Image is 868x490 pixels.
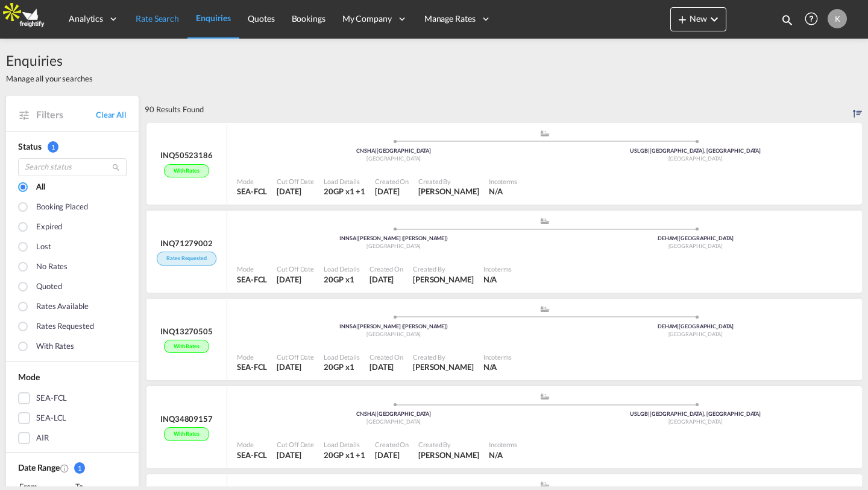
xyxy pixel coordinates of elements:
[370,275,394,284] span: [DATE]
[18,141,41,151] span: Status
[370,362,394,372] span: [DATE]
[324,440,365,449] div: Load Details
[145,96,203,122] div: 90 Results Found
[324,450,365,460] div: 20GP x 1 , 40GP x 1
[237,440,267,449] div: Mode
[418,450,479,460] span: [PERSON_NAME]
[483,361,497,372] div: N/A
[668,243,723,249] span: [GEOGRAPHIC_DATA]
[413,274,474,285] div: Kirk Aranha
[413,362,474,372] span: [PERSON_NAME]
[160,150,213,161] div: INQ50523186
[668,418,723,425] span: [GEOGRAPHIC_DATA]
[375,410,377,417] span: |
[370,352,403,361] div: Created On
[677,235,679,241] span: |
[164,340,209,354] div: With rates
[324,361,360,372] div: 20GP x 1
[853,96,862,122] div: Sort by: Created on
[277,450,314,460] div: 2 Oct 2025
[418,440,479,449] div: Created By
[277,177,314,186] div: Cut Off Date
[375,450,399,460] span: [DATE]
[538,482,552,488] md-icon: assets/icons/custom/ship-fill.svg
[413,361,474,372] div: Kirk Aranha
[413,264,474,273] div: Created By
[413,275,474,284] span: [PERSON_NAME]
[277,275,301,284] span: [DATE]
[18,392,127,404] md-checkbox: SEA-FCL
[6,73,93,84] span: Manage all your searches
[36,108,96,121] span: Filters
[677,323,679,329] span: |
[375,186,409,197] div: 2 Oct 2025
[164,164,209,178] div: With rates
[648,147,650,154] span: |
[375,186,399,196] span: [DATE]
[324,352,360,361] div: Load Details
[413,352,474,361] div: Created By
[483,352,512,361] div: Incoterms
[658,235,734,241] span: DEHAM [GEOGRAPHIC_DATA]
[36,392,67,404] div: SEA-FCL
[375,440,409,449] div: Created On
[356,323,358,329] span: |
[375,450,409,460] div: 2 Oct 2025
[648,410,650,417] span: |
[237,264,267,273] div: Mode
[277,450,301,460] span: [DATE]
[237,450,267,460] div: SEA-FCL
[375,177,409,186] div: Created On
[366,243,421,249] span: [GEOGRAPHIC_DATA]
[324,186,365,197] div: 20GP x 1 , 40GP x 1
[164,427,209,441] div: With rates
[237,177,267,186] div: Mode
[18,412,127,424] md-checkbox: SEA-LCL
[160,238,213,249] div: INQ71279002
[74,462,85,474] span: 1
[339,323,448,329] span: INNSA [PERSON_NAME] ([PERSON_NAME])
[160,413,213,424] div: INQ34809157
[60,463,69,473] md-icon: Created On
[36,432,49,444] div: AIR
[324,177,365,186] div: Load Details
[36,412,66,424] div: SEA-LCL
[277,186,301,196] span: [DATE]
[36,281,61,294] div: Quoted
[277,361,314,372] div: 2 Oct 2025
[145,386,862,474] div: INQ34809157With rates assets/icons/custom/ship-fill.svgassets/icons/custom/roll-o-plane.svgOrigin...
[489,186,503,197] div: N/A
[630,147,761,154] span: USLGB [GEOGRAPHIC_DATA], [GEOGRAPHIC_DATA]
[418,450,479,460] div: Leidy Consuegra
[36,301,89,314] div: Rates available
[668,331,723,337] span: [GEOGRAPHIC_DATA]
[489,177,517,186] div: Incoterms
[145,123,862,211] div: INQ50523186With rates assets/icons/custom/ship-fill.svgassets/icons/custom/roll-o-plane.svgOrigin...
[277,440,314,449] div: Cut Off Date
[324,274,360,285] div: 20GP x 1
[18,158,127,176] input: Search status
[356,410,431,417] span: CNSHA [GEOGRAPHIC_DATA]
[237,361,267,372] div: SEA-FCL
[157,252,216,266] div: Rates Requested
[18,372,40,382] span: Mode
[145,299,862,387] div: INQ13270505With rates assets/icons/custom/ship-fill.svgassets/icons/custom/roll-o-plane.svgOrigin...
[366,331,421,337] span: [GEOGRAPHIC_DATA]
[483,264,512,273] div: Incoterms
[324,264,360,273] div: Load Details
[339,235,448,241] span: INNSA [PERSON_NAME] ([PERSON_NAME])
[237,352,267,361] div: Mode
[48,141,58,153] span: 1
[538,306,552,312] md-icon: assets/icons/custom/ship-fill.svg
[36,340,74,354] div: With rates
[36,181,45,194] div: All
[370,361,403,372] div: 2 Oct 2025
[160,326,213,337] div: INQ13270505
[483,274,497,285] div: N/A
[630,410,761,417] span: USLGB [GEOGRAPHIC_DATA], [GEOGRAPHIC_DATA]
[538,218,552,224] md-icon: assets/icons/custom/ship-fill.svg
[18,462,60,472] span: Date Range
[36,261,68,274] div: No rates
[418,186,479,197] div: Leidy Consuegra
[356,235,358,241] span: |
